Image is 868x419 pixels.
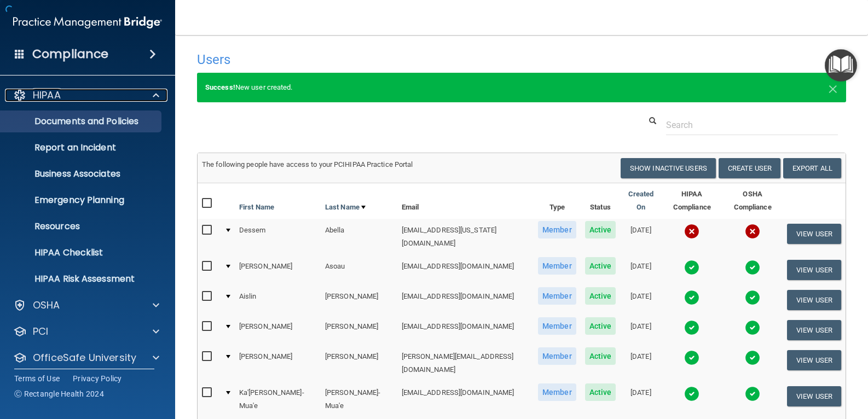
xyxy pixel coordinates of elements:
[33,325,48,338] p: PCI
[585,221,616,238] span: Active
[581,183,621,219] th: Status
[7,221,157,232] p: Resources
[666,115,838,135] input: Search
[825,49,857,82] button: Open Resource Center
[534,183,581,219] th: Type
[783,158,841,178] a: Export All
[397,285,534,315] td: [EMAIL_ADDRESS][DOMAIN_NAME]
[397,255,534,285] td: [EMAIL_ADDRESS][DOMAIN_NAME]
[197,73,846,102] div: New user created.
[722,183,783,219] th: OSHA Compliance
[745,290,760,305] img: tick.e7d51cea.svg
[397,183,534,219] th: Email
[32,46,108,62] h4: Compliance
[14,373,60,384] a: Terms of Use
[585,383,616,401] span: Active
[13,89,159,102] a: HIPAA
[620,255,661,285] td: [DATE]
[397,381,534,417] td: [EMAIL_ADDRESS][DOMAIN_NAME]
[202,160,413,168] span: The following people have access to your PCIHIPAA Practice Portal
[397,315,534,345] td: [EMAIL_ADDRESS][DOMAIN_NAME]
[321,285,397,315] td: [PERSON_NAME]
[7,195,157,206] p: Emergency Planning
[33,299,60,312] p: OSHA
[205,83,235,91] strong: Success!
[197,53,569,67] h4: Users
[745,320,760,335] img: tick.e7d51cea.svg
[585,347,616,365] span: Active
[787,224,841,244] button: View User
[73,373,122,384] a: Privacy Policy
[787,386,841,406] button: View User
[7,247,157,258] p: HIPAA Checklist
[235,345,321,381] td: [PERSON_NAME]
[235,285,321,315] td: Aislin
[828,81,838,94] button: Close
[745,224,760,239] img: cross.ca9f0e7f.svg
[538,383,576,401] span: Member
[321,345,397,381] td: [PERSON_NAME]
[620,381,661,417] td: [DATE]
[684,290,699,305] img: tick.e7d51cea.svg
[538,347,576,365] span: Member
[397,219,534,255] td: [EMAIL_ADDRESS][US_STATE][DOMAIN_NAME]
[33,351,136,364] p: OfficeSafe University
[235,381,321,417] td: Ka'[PERSON_NAME]-Mua'e
[684,260,699,275] img: tick.e7d51cea.svg
[7,168,157,179] p: Business Associates
[620,315,661,345] td: [DATE]
[621,158,716,178] button: Show Inactive Users
[13,299,159,312] a: OSHA
[538,257,576,275] span: Member
[719,158,780,178] button: Create User
[321,255,397,285] td: Asoau
[13,11,162,33] img: PMB logo
[828,77,838,98] span: ×
[33,89,61,102] p: HIPAA
[397,345,534,381] td: [PERSON_NAME][EMAIL_ADDRESS][DOMAIN_NAME]
[321,315,397,345] td: [PERSON_NAME]
[239,201,274,214] a: First Name
[585,317,616,335] span: Active
[325,201,366,214] a: Last Name
[620,219,661,255] td: [DATE]
[684,224,699,239] img: cross.ca9f0e7f.svg
[14,388,104,399] span: Ⓒ Rectangle Health 2024
[538,287,576,305] span: Member
[7,273,157,284] p: HIPAA Risk Assessment
[661,183,722,219] th: HIPAA Compliance
[745,260,760,275] img: tick.e7d51cea.svg
[745,350,760,365] img: tick.e7d51cea.svg
[620,285,661,315] td: [DATE]
[745,386,760,401] img: tick.e7d51cea.svg
[13,351,159,364] a: OfficeSafe University
[787,350,841,370] button: View User
[620,345,661,381] td: [DATE]
[321,219,397,255] td: Abella
[235,315,321,345] td: [PERSON_NAME]
[7,142,157,153] p: Report an Incident
[684,350,699,365] img: tick.e7d51cea.svg
[538,317,576,335] span: Member
[321,381,397,417] td: [PERSON_NAME]-Mua'e
[235,255,321,285] td: [PERSON_NAME]
[585,287,616,305] span: Active
[538,221,576,238] span: Member
[684,320,699,335] img: tick.e7d51cea.svg
[684,386,699,401] img: tick.e7d51cea.svg
[787,290,841,310] button: View User
[13,325,159,338] a: PCI
[787,260,841,280] button: View User
[7,116,157,127] p: Documents and Policies
[585,257,616,275] span: Active
[787,320,841,340] button: View User
[235,219,321,255] td: Dessem
[624,188,657,214] a: Created On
